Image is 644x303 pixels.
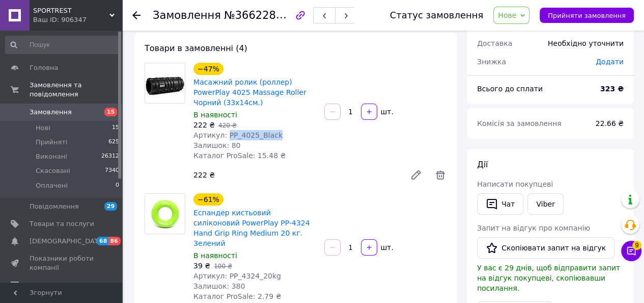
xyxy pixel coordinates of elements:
[36,123,50,133] span: Нові
[218,122,237,129] span: 420 ₴
[30,81,122,99] span: Замовлення та повідомлення
[116,181,119,190] span: 0
[112,123,119,133] span: 15
[145,194,185,234] img: Еспандер кистьовий силіконовий PowerPlay PP-4324 Hand Grip Ring Medium 20 кг. Зелений
[97,237,108,245] span: 68
[30,63,58,72] span: Головна
[477,85,543,93] span: Всього до сплати
[477,160,488,169] span: Дії
[378,242,395,252] div: шт.
[193,292,281,300] span: Каталог ProSale: 2.79 ₴
[132,10,141,20] div: Повернутися назад
[477,193,523,215] button: Чат
[30,281,56,290] span: Відгуки
[596,119,624,128] span: 22.66 ₴
[477,224,590,232] span: Запит на відгук про компанію
[36,166,70,175] span: Скасовані
[596,58,624,66] span: Додати
[33,15,122,24] div: Ваш ID: 906347
[224,9,296,21] span: №366228222
[193,262,210,270] span: 39 ₴
[33,6,109,15] span: SPORTREST
[101,152,119,161] span: 26312
[193,63,223,75] div: −47%
[600,85,624,93] b: 323 ₴
[193,121,215,129] span: 222 ₴
[193,251,237,260] span: В наявності
[5,36,120,54] input: Пошук
[30,237,105,246] span: [DEMOGRAPHIC_DATA]
[434,169,446,181] span: Видалити
[30,219,94,229] span: Товари та послуги
[477,58,506,66] span: Знижка
[193,272,281,280] span: Артикул: PP_4324_20kg
[30,254,94,272] span: Показники роботи компанії
[477,39,512,47] span: Доставка
[193,131,283,139] span: Артикул: PP_4025_Black
[30,108,72,117] span: Замовлення
[621,241,641,261] button: Чат з покупцем9
[498,11,516,19] span: Нове
[36,181,68,190] span: Оплачені
[548,12,626,19] span: Прийняти замовлення
[145,43,247,53] span: Товари в замовленні (4)
[477,119,562,128] span: Комісія за замовлення
[108,237,120,245] span: 86
[30,202,79,211] span: Повідомлення
[145,63,185,103] img: Масажний ролик (роллер) PowerPlay 4025 Massage Roller Чорний (33x14см.)
[477,237,614,259] button: Скопіювати запит на відгук
[378,107,395,117] div: шт.
[193,111,237,119] span: В наявності
[108,138,119,147] span: 625
[36,138,67,147] span: Прийняті
[193,282,245,290] span: Залишок: 380
[390,10,484,20] div: Статус замовлення
[189,168,402,182] div: 222 ₴
[193,209,310,247] a: Еспандер кистьовий силіконовий PowerPlay PP-4324 Hand Grip Ring Medium 20 кг. Зелений
[193,78,306,107] a: Масажний ролик (роллер) PowerPlay 4025 Massage Roller Чорний (33x14см.)
[406,165,426,185] a: Редагувати
[193,141,240,149] span: Залишок: 80
[542,32,630,55] div: Необхідно уточнити
[477,264,620,292] span: У вас є 29 днів, щоб відправити запит на відгук покупцеві, скопіювавши посилання.
[214,263,232,270] span: 100 ₴
[632,241,641,250] span: 9
[527,193,563,215] a: Viber
[193,151,286,160] span: Каталог ProSale: 15.48 ₴
[104,202,117,211] span: 29
[477,180,553,188] span: Написати покупцеві
[36,152,67,161] span: Виконані
[153,9,221,21] span: Замовлення
[193,193,223,206] div: −61%
[105,166,119,175] span: 7340
[104,108,117,116] span: 15
[540,8,634,23] button: Прийняти замовлення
